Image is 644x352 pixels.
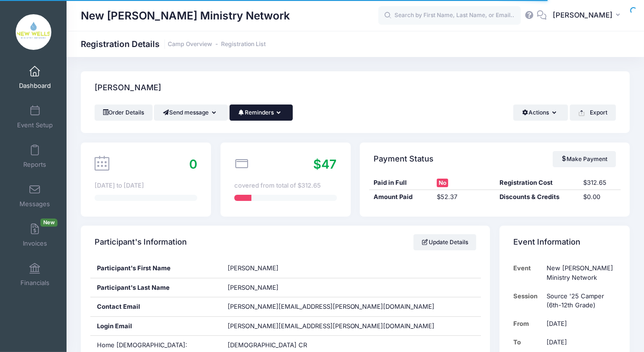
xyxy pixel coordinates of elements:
[374,145,434,172] h4: Payment Status
[228,341,307,349] span: [DEMOGRAPHIC_DATA] CR
[228,322,435,331] span: [PERSON_NAME][EMAIL_ADDRESS][PERSON_NAME][DOMAIN_NAME]
[513,333,542,352] td: To
[234,181,337,190] div: covered from total of $312.65
[221,41,266,48] a: Registration List
[542,287,616,315] td: Source '25 Camper (6th-12th Grade)
[12,100,58,133] a: Event Setup
[547,5,630,27] button: [PERSON_NAME]
[228,264,279,272] span: [PERSON_NAME]
[12,140,58,173] a: Reports
[19,200,50,208] span: Messages
[542,259,616,287] td: New [PERSON_NAME] Ministry Network
[12,258,58,291] a: Financials
[90,297,221,316] div: Contact Email
[570,105,616,121] button: Export
[553,10,613,20] span: [PERSON_NAME]
[369,178,432,188] div: Paid in Full
[20,279,49,287] span: Financials
[23,239,47,247] span: Invoices
[513,259,542,287] td: Event
[168,41,212,48] a: Camp Overview
[228,303,435,310] span: [PERSON_NAME][EMAIL_ADDRESS][PERSON_NAME][DOMAIN_NAME]
[513,287,542,315] td: Session
[378,6,521,25] input: Search by First Name, Last Name, or Email...
[542,314,616,333] td: [DATE]
[513,105,568,121] button: Actions
[542,333,616,352] td: [DATE]
[12,219,58,252] a: InvoicesNew
[495,192,578,202] div: Discounts & Credits
[90,259,221,278] div: Participant's First Name
[154,105,228,121] button: Send message
[230,105,293,121] button: Reminders
[95,75,161,102] h4: [PERSON_NAME]
[90,317,221,336] div: Login Email
[81,5,290,27] h1: New [PERSON_NAME] Ministry Network
[23,161,46,169] span: Reports
[90,278,221,297] div: Participant's Last Name
[95,181,197,190] div: [DATE] to [DATE]
[314,157,337,171] span: $47
[578,192,620,202] div: $0.00
[513,229,580,256] h4: Event Information
[12,179,58,212] a: Messages
[578,178,620,188] div: $312.65
[19,82,51,90] span: Dashboard
[369,192,432,202] div: Amount Paid
[228,284,279,291] span: [PERSON_NAME]
[432,192,495,202] div: $52.37
[17,121,53,129] span: Event Setup
[437,179,448,187] span: No
[553,151,616,167] a: Make Payment
[189,157,197,171] span: 0
[95,105,153,121] a: Order Details
[495,178,578,188] div: Registration Cost
[413,234,477,250] a: Update Details
[12,61,58,94] a: Dashboard
[513,314,542,333] td: From
[40,219,58,227] span: New
[81,39,266,49] h1: Registration Details
[95,229,187,256] h4: Participant's Information
[16,14,51,50] img: New Wells Ministry Network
